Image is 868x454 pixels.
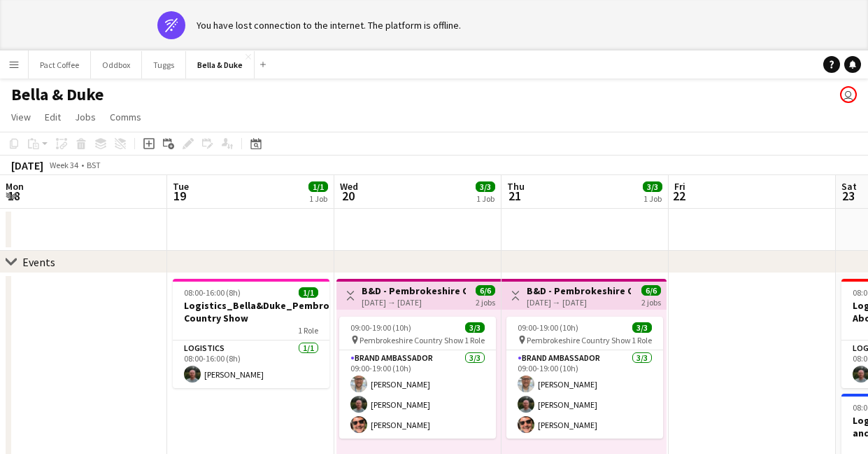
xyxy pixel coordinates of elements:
[476,181,495,192] span: 3/3
[506,317,663,439] app-job-card: 09:00-19:00 (10h)3/3 Pembrokeshire Country Show1 RoleBrand Ambassador3/309:00-19:00 (10h)[PERSON_...
[518,322,578,333] span: 09:00-19:00 (10h)
[110,111,141,123] span: Comms
[45,111,61,123] span: Edit
[309,193,327,204] div: 1 Job
[841,180,857,193] span: Sat
[87,160,101,170] div: BST
[643,181,662,192] span: 3/3
[464,335,485,345] span: 1 Role
[11,158,43,172] div: [DATE]
[11,111,31,123] span: View
[672,188,685,204] span: 22
[476,193,495,204] div: 1 Job
[839,188,857,204] span: 23
[46,160,81,170] span: Week 34
[527,284,631,297] h3: B&D - Pembrokeshire Country Show
[11,84,104,105] h1: Bella & Duke
[632,335,652,345] span: 1 Role
[186,51,255,78] button: Bella & Duke
[173,279,329,388] app-job-card: 08:00-16:00 (8h)1/1Logistics_Bella&Duke_Pembrokeshire Country Show1 RoleLogistics1/108:00-16:00 (...
[6,180,24,193] span: Mon
[104,108,147,126] a: Comms
[22,255,55,269] div: Events
[75,111,96,123] span: Jobs
[91,51,142,78] button: Oddbox
[641,285,661,296] span: 6/6
[6,108,36,126] a: View
[299,287,318,298] span: 1/1
[3,188,24,204] span: 18
[643,193,662,204] div: 1 Job
[527,335,631,345] span: Pembrokeshire Country Show
[360,335,464,345] span: Pembrokeshire Country Show
[527,297,631,308] div: [DATE] → [DATE]
[338,188,358,204] span: 20
[476,296,495,308] div: 2 jobs
[465,322,485,333] span: 3/3
[340,180,358,193] span: Wed
[339,350,496,439] app-card-role: Brand Ambassador3/309:00-19:00 (10h)[PERSON_NAME][PERSON_NAME][PERSON_NAME]
[362,297,466,308] div: [DATE] → [DATE]
[171,188,189,204] span: 19
[173,299,329,324] h3: Logistics_Bella&Duke_Pembrokeshire Country Show
[506,350,663,439] app-card-role: Brand Ambassador3/309:00-19:00 (10h)[PERSON_NAME][PERSON_NAME][PERSON_NAME]
[641,296,661,308] div: 2 jobs
[308,181,328,192] span: 1/1
[197,19,461,32] div: You have lost connection to the internet. The platform is offline.
[674,180,685,193] span: Fri
[350,322,411,333] span: 09:00-19:00 (10h)
[840,86,857,103] app-user-avatar: Chubby Bear
[507,180,525,193] span: Thu
[29,51,91,78] button: Pact Coffee
[298,325,318,336] span: 1 Role
[173,340,329,388] app-card-role: Logistics1/108:00-16:00 (8h)[PERSON_NAME]
[505,188,525,204] span: 21
[142,51,186,78] button: Tuggs
[39,108,66,126] a: Edit
[339,317,496,439] app-job-card: 09:00-19:00 (10h)3/3 Pembrokeshire Country Show1 RoleBrand Ambassador3/309:00-19:00 (10h)[PERSON_...
[173,180,189,193] span: Tue
[632,322,652,333] span: 3/3
[184,287,241,298] span: 08:00-16:00 (8h)
[69,108,101,126] a: Jobs
[362,284,466,297] h3: B&D - Pembrokeshire Country Show
[476,285,495,296] span: 6/6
